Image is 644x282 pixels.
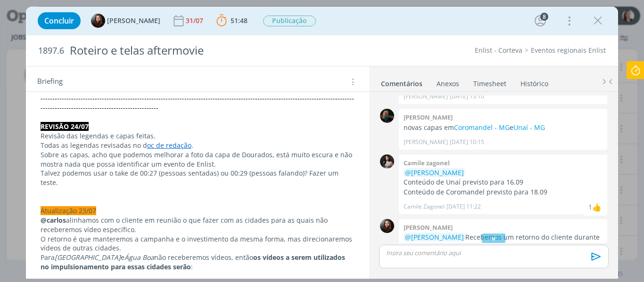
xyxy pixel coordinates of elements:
[38,12,81,29] button: Concluir
[263,15,316,27] button: Publicação
[405,168,464,177] span: @[PERSON_NAME]
[475,46,522,55] a: Enlist - Corteva
[41,131,355,141] p: Revisão das legendas e capas feitas.
[404,113,453,121] b: [PERSON_NAME]
[404,202,445,211] p: Camile Zagonel
[263,16,316,26] span: Publicação
[380,75,423,89] a: Comentários
[55,253,121,262] em: [GEOGRAPHIC_DATA]
[41,169,355,187] p: Talvez podemos usar o take de 00:27 (pessoas sentadas) ou 00:29 (pessoas falando)? Fazer um teste.
[473,75,507,89] a: Timesheet
[26,7,619,279] div: dialog
[437,79,459,89] div: Anexos
[380,219,394,233] img: E
[41,253,347,271] strong: os vídeos a serem utilizados no impulsionamento para essas cidades serão
[41,253,355,272] p: Para e não receberemos vídeos, então :
[404,177,603,187] p: Conteúdo de Unaí previsto para 16.09
[41,122,89,131] strong: REVISÃO 24/07
[450,92,484,101] span: [DATE] 13:10
[41,234,355,253] p: O retorno é que manteremos a campanha e o investimento da mesma forma, mas direcionaremos vídeos ...
[592,201,602,213] div: Eduarda Pereira
[404,233,603,252] p: Recebemos um retorno do cliente durante a reunião de follow:
[450,138,484,146] span: [DATE] 10:15
[533,13,548,28] button: 8
[454,123,510,132] a: Coromandel - MG
[41,150,355,169] p: Sobre as capas, acho que podemos melhorar a foto da capa de Dourados, está muito escura e não mos...
[44,17,74,24] span: Concluir
[404,92,448,101] p: [PERSON_NAME]
[404,187,603,197] p: Conteúdo de Coromandel previsto para 18.09
[41,216,66,225] strong: @carlos
[107,17,160,24] span: [PERSON_NAME]
[37,76,63,88] span: Briefing
[124,253,154,262] em: Água Boa
[404,123,603,132] p: novas capas em e
[446,202,481,211] span: [DATE] 11:22
[66,39,365,62] div: Roteiro e telas aftermovie
[380,154,394,169] img: C
[531,46,606,55] a: Eventos regionais Enlist
[380,109,394,123] img: M
[588,202,592,212] div: 1
[513,123,545,132] a: Unaí - MG
[540,13,548,21] div: 8
[404,159,450,167] b: Camile zagonel
[405,233,464,242] span: @[PERSON_NAME]
[214,13,250,28] button: 51:48
[404,223,453,232] b: [PERSON_NAME]
[41,216,355,234] p: alinhamos com o cliente em reunião o que fazer com as cidades para as quais não receberemos vídeo...
[41,206,96,215] span: Atualização 23/07
[186,17,205,24] div: 31/07
[91,14,105,28] img: E
[404,138,448,146] p: [PERSON_NAME]
[41,141,355,150] p: Todas as legendas revisadas no d .
[41,94,354,112] span: -------------------------------------------------------------------------------------------------...
[38,46,64,56] span: 1897.6
[147,141,191,150] a: oc de redação
[231,16,248,25] span: 51:48
[520,75,549,89] a: Histórico
[91,14,160,28] button: E[PERSON_NAME]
